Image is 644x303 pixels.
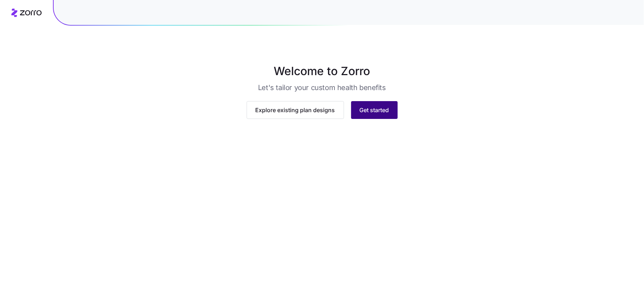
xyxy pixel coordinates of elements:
[247,101,344,119] button: Explore existing plan designs
[360,106,389,114] span: Get started
[258,83,386,93] h3: Let's tailor your custom health benefits
[256,106,335,114] span: Explore existing plan designs
[146,63,498,80] h1: Welcome to Zorro
[351,101,398,119] button: Get started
